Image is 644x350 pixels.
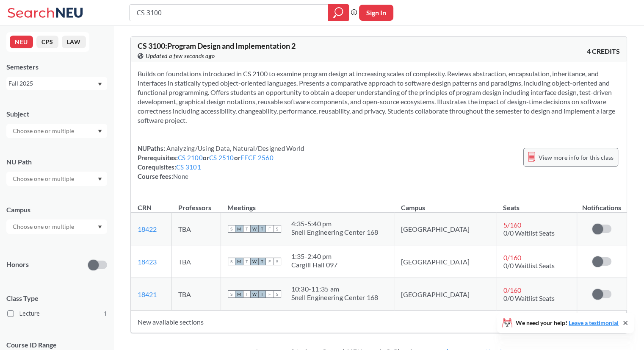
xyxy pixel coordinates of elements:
div: Dropdown arrow [6,172,107,186]
svg: Dropdown arrow [98,83,102,86]
div: Fall 2025 [8,79,97,88]
td: TBA [171,213,221,245]
span: Class Type [6,294,107,303]
a: Leave a testimonial [569,319,619,326]
span: 0 / 160 [503,286,521,294]
span: T [243,258,251,265]
div: 1:35 - 2:40 pm [291,252,338,261]
span: W [251,225,258,233]
svg: Dropdown arrow [98,178,102,181]
div: Campus [6,205,107,214]
td: [GEOGRAPHIC_DATA] [394,213,496,245]
div: 10:30 - 11:35 am [291,285,379,293]
input: Class, professor, course number, "phrase" [136,6,322,20]
td: [GEOGRAPHIC_DATA] [394,278,496,311]
span: S [274,225,281,233]
p: Course ID Range [6,340,107,350]
span: M [235,258,243,265]
span: F [266,290,274,298]
div: 4:35 - 5:40 pm [291,219,379,228]
div: Dropdown arrow [6,124,107,138]
div: magnifying glass [328,4,349,21]
th: Meetings [221,194,394,213]
button: Sign In [359,5,393,21]
th: Notifications [577,194,626,213]
span: Analyzing/Using Data, Natural/Designed World [165,144,304,152]
a: 18421 [138,290,157,298]
span: 5 / 160 [503,221,521,229]
a: EECE 2560 [240,154,274,161]
section: Builds on foundations introduced in CS 2100 to examine program design at increasing scales of com... [138,69,620,125]
span: Updated a few seconds ago [146,51,215,61]
span: S [228,258,235,265]
span: S [228,225,235,233]
div: NUPaths: Prerequisites: or or Corequisites: Course fees: [138,144,304,181]
span: M [235,225,243,233]
div: Dropdown arrow [6,219,107,234]
div: Semesters [6,62,107,72]
a: 18423 [138,258,157,266]
span: 0 / 160 [503,253,521,261]
a: 18422 [138,225,157,233]
td: TBA [171,278,221,311]
td: TBA [171,245,221,278]
td: [GEOGRAPHIC_DATA] [394,245,496,278]
span: F [266,225,274,233]
svg: Dropdown arrow [98,225,102,229]
span: T [258,290,266,298]
a: CS 2510 [209,154,234,161]
span: T [258,225,266,233]
span: W [251,258,258,265]
span: W [251,290,258,298]
a: CS 3101 [176,163,201,171]
span: M [235,290,243,298]
span: T [258,258,266,265]
div: Fall 2025Dropdown arrow [6,77,107,90]
a: CS 2100 [178,154,203,161]
div: Snell Engineering Center 168 [291,228,379,236]
span: S [228,290,235,298]
td: New available sections [131,311,577,333]
div: NU Path [6,157,107,167]
p: Honors [6,260,29,269]
span: T [243,290,251,298]
span: 1 [104,309,107,318]
input: Choose one or multiple [8,126,80,136]
span: View more info for this class [539,152,614,163]
div: CRN [138,203,152,212]
button: LAW [62,36,86,48]
div: Cargill Hall 097 [291,261,338,269]
button: CPS [36,36,58,48]
span: 0/0 Waitlist Seats [503,294,554,302]
span: S [274,258,281,265]
div: Subject [6,109,107,119]
svg: magnifying glass [333,7,343,19]
button: NEU [10,36,33,48]
label: Lecture [7,308,107,319]
span: S [274,290,281,298]
span: F [266,258,274,265]
span: CS 3100 : Program Design and Implementation 2 [138,41,296,50]
span: None [173,172,188,180]
svg: Dropdown arrow [98,130,102,133]
span: 4 CREDITS [587,47,620,56]
span: T [243,225,251,233]
span: 0/0 Waitlist Seats [503,229,554,237]
div: Snell Engineering Center 168 [291,293,379,302]
input: Choose one or multiple [8,222,80,232]
span: 0/0 Waitlist Seats [503,261,554,269]
th: Seats [496,194,577,213]
span: We need your help! [516,320,619,326]
th: Campus [394,194,496,213]
input: Choose one or multiple [8,174,80,184]
th: Professors [171,194,221,213]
